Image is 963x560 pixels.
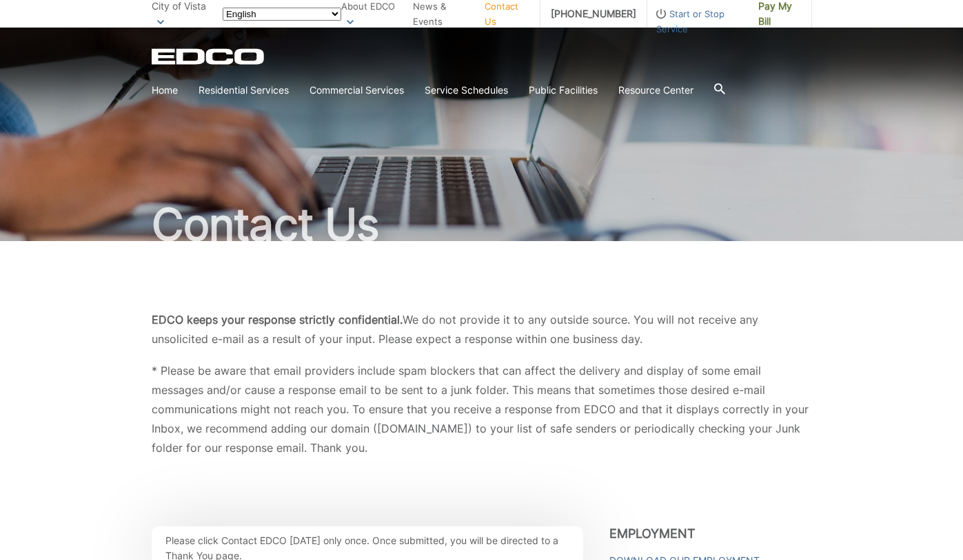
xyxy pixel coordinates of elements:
a: Public Facilities [529,83,598,98]
a: Residential Services [199,83,289,98]
a: Resource Center [618,83,693,98]
select: Select a language [223,8,341,21]
p: * Please be aware that email providers include spam blockers that can affect the delivery and dis... [152,361,812,457]
h3: Employment [609,526,812,541]
a: Home [152,83,178,98]
p: We do not provide it to any outside source. You will not receive any unsolicited e-mail as a resu... [152,310,812,349]
a: EDCD logo. Return to the homepage. [152,48,266,65]
a: Commercial Services [310,83,404,98]
a: Service Schedules [425,83,508,98]
b: EDCO keeps your response strictly confidential. [152,313,403,326]
h1: Contact Us [152,203,812,247]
